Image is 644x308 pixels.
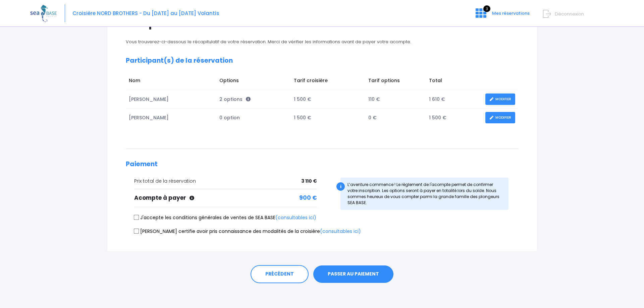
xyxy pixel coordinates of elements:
div: i [336,182,345,191]
td: 110 € [365,90,426,109]
span: 3 110 € [301,178,317,185]
input: [PERSON_NAME] certifie avoir pris connaissance des modalités de la croisière(consultables ici) [133,228,139,234]
h1: Récapitulatif de votre réservation [121,16,524,29]
span: 3 [483,5,490,12]
span: Croisière NORD BROTHERS - Du [DATE] au [DATE] Volantis [72,10,219,17]
a: MODIFIER [485,94,515,105]
h2: Paiement [126,161,519,168]
span: 0 option [219,114,240,121]
td: [PERSON_NAME] [126,109,216,127]
td: 1 500 € [290,109,365,127]
span: Mes réservations [492,10,530,16]
a: (consultables ici) [275,214,316,221]
td: Options [216,74,290,90]
a: (consultables ici) [320,228,361,235]
input: J'accepte les conditions générales de ventes de SEA BASE(consultables ici) [133,215,139,220]
div: Prix total de la réservation [134,178,317,185]
div: L’aventure commence ! Le règlement de l'acompte permet de confirmer votre inscription. Les option... [340,178,508,210]
td: Total [426,74,482,90]
td: [PERSON_NAME] [126,90,216,109]
a: PRÉCÉDENT [251,265,309,283]
h2: Participant(s) de la réservation [126,57,519,65]
td: 0 € [365,109,426,127]
td: 1 500 € [426,109,482,127]
span: Déconnexion [555,11,584,17]
td: 1 500 € [290,90,365,109]
span: 2 options [219,96,251,103]
td: Tarif options [365,74,426,90]
label: [PERSON_NAME] certifie avoir pris connaissance des modalités de la croisière [134,228,361,235]
td: 1 610 € [426,90,482,109]
span: 900 € [299,194,317,202]
label: J'accepte les conditions générales de ventes de SEA BASE [134,214,316,221]
button: PASSER AU PAIEMENT [313,265,393,283]
a: 3 Mes réservations [470,12,534,19]
div: Acompte à payer [134,194,317,202]
td: Tarif croisière [290,74,365,90]
span: Vous trouverez-ci-dessous le récapitulatif de votre réservation. Merci de vérifier les informatio... [126,39,411,45]
a: MODIFIER [485,112,515,124]
td: Nom [126,74,216,90]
